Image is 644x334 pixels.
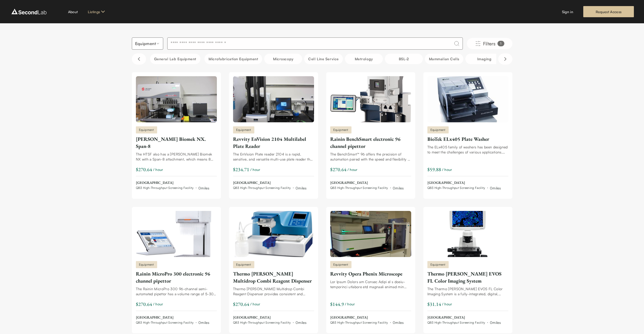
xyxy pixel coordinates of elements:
button: Cell line service [304,54,343,64]
span: [GEOGRAPHIC_DATA] [136,315,209,320]
span: [GEOGRAPHIC_DATA] [233,315,306,320]
img: Rainin MicroPro 300 electronic 96 channel pipettor [136,211,217,257]
div: The ELx405 family of washers has been designed to meet the challenges of various applications, re... [427,145,508,155]
button: Select listing type [132,37,163,50]
span: / hour [347,167,358,172]
button: Imaging [465,54,503,64]
span: QB3 High-Throughput Screening Facility [233,186,291,190]
span: [GEOGRAPHIC_DATA] [427,315,501,320]
img: Thermo Fisher Multidrop Combi Reagent Dispenser [233,211,314,257]
img: Rainin BenchSmart electronic 96 channel pipettor [330,76,411,122]
div: $234.71 [233,166,249,173]
a: Rainin MicroPro 300 electronic 96 channel pipettorEquipmentRainin MicroPro 300 electronic 96 chan... [136,211,217,325]
span: Equipment [333,262,348,267]
div: Thermo [PERSON_NAME] EVOS FL Color Imaging System [427,270,508,284]
div: $270.64 [136,301,152,308]
button: Mammalian Cells [425,54,463,64]
div: 0 miles [490,320,501,325]
div: Lor Ipsum Dolors am Consec Adipi el s doeiu-temporinci utlabore etd magnaali enimad min veni quis... [330,279,411,289]
a: Sign in [562,9,573,14]
img: Beckman-Coulter Biomek NX. Span-8 [136,76,217,122]
button: Microscopy [264,54,302,64]
span: QB3 High-Throughput Screening Facility [330,321,388,325]
span: Equipment [333,128,348,132]
img: Thermo Fisher EVOS FL Color Imaging System [427,211,508,257]
div: 0 miles [490,185,501,191]
div: 0 miles [393,185,404,191]
div: The BenchSmart™ 96 offers the precision of automation paired with the speed and flexibility of ma... [330,152,411,162]
a: BioTek ELx405 Plate WasherEquipmentBioTek ELx405 Plate WasherThe ELx405 family of washers has bee... [427,76,508,191]
div: Thermo [PERSON_NAME] Multidrop Combi Reagent Dispenser [233,270,314,284]
span: / hour [442,301,452,307]
div: BioTek ELx405 Plate Washer [427,135,508,143]
span: QB3 High-Throughput Screening Facility [330,186,388,190]
img: Revvity EnVision 2104 Multilabel Plate Reader [233,76,314,122]
div: [PERSON_NAME] Biomek NX. Span-8 [136,135,217,150]
span: [GEOGRAPHIC_DATA] [136,180,209,185]
button: Metrology [345,54,383,64]
button: Scroll left [132,53,146,65]
span: Equipment [236,262,251,267]
div: $270.64 [233,301,249,308]
div: Rainin BenchSmart electronic 96 channel pipettor [330,135,411,150]
div: Revvity EnVision 2104 Multilabel Plate Reader [233,135,314,150]
img: logo [10,8,48,16]
a: Thermo Fisher Multidrop Combi Reagent DispenserEquipmentThermo [PERSON_NAME] Multidrop Combi Reag... [233,211,314,325]
span: Filters [483,40,496,47]
span: [GEOGRAPHIC_DATA] [330,180,404,185]
div: $144.9 [330,301,344,308]
button: Listings [88,9,106,15]
img: BioTek ELx405 Plate Washer [427,76,508,122]
span: Equipment [430,128,446,132]
span: / hour [153,167,163,172]
button: BSL-2 [385,54,423,64]
a: About [68,9,78,14]
div: 0 miles [198,185,209,191]
button: Microfabrication Equipment [204,54,262,64]
div: The HTSF also has a [PERSON_NAME] Biomek NX with a Span-8 attachment, which means 8 independently... [136,152,217,162]
div: The Rainin MicroPro 300 96-channel semi-automated pipettor has a volume range of 5-300 µL and pre... [136,286,217,297]
a: Revvity EnVision 2104 Multilabel Plate ReaderEquipmentRevvity EnVision 2104 Multilabel Plate Read... [233,76,314,191]
span: Equipment [139,128,154,132]
span: Equipment [139,262,154,267]
div: 0 miles [296,185,306,191]
div: Thermo [PERSON_NAME] Multidrop Combi Reagent Dispenser provides consistent and accurate dispensin... [233,286,314,297]
div: The EnVision Plate reader 2104 is a rapid, sensitive, and versatile multi-use plate reader that a... [233,152,314,162]
div: 1 [497,41,504,46]
span: / hour [153,301,163,307]
div: $31.14 [427,301,441,308]
span: [GEOGRAPHIC_DATA] [233,180,306,185]
div: 0 miles [296,320,306,325]
span: Equipment [430,262,446,267]
span: / hour [250,301,260,307]
img: Revvity Opera Phenix Microscope [330,211,411,257]
div: The Thermo [PERSON_NAME] EVOS FL Color Imaging System is a fully-integrated, digital, inverted im... [427,286,508,297]
div: $270.64 [136,166,152,173]
div: 0 miles [198,320,209,325]
button: General Lab equipment [150,54,201,64]
a: Thermo Fisher EVOS FL Color Imaging SystemEquipmentThermo [PERSON_NAME] EVOS FL Color Imaging Sys... [427,211,508,325]
span: QB3 High-Throughput Screening Facility [136,186,194,190]
span: Equipment [236,128,251,132]
span: QB3 High-Throughput Screening Facility [233,321,291,325]
span: / hour [442,167,452,172]
span: / hour [345,301,355,307]
span: [GEOGRAPHIC_DATA] [330,315,404,320]
a: Rainin BenchSmart electronic 96 channel pipettorEquipmentRainin BenchSmart electronic 96 channel ... [330,76,411,191]
button: Scroll right [498,53,512,65]
div: Rainin MicroPro 300 electronic 96 channel pipettor [136,270,217,284]
span: QB3 High-Throughput Screening Facility [427,186,485,190]
div: $59.88 [427,166,441,173]
a: Revvity Opera Phenix MicroscopeEquipmentRevvity Opera Phenix MicroscopeLor Ipsum Dolors am Consec... [330,211,411,325]
span: / hour [250,167,260,172]
div: 0 miles [393,320,404,325]
div: Revvity Opera Phenix Microscope [330,270,411,277]
span: QB3 High-Throughput Screening Facility [427,321,485,325]
div: $270.64 [330,166,346,173]
a: Beckman-Coulter Biomek NX. Span-8Equipment[PERSON_NAME] Biomek NX. Span-8The HTSF also has a [PER... [136,76,217,191]
a: Request Access [583,6,634,17]
button: Filters [467,38,512,49]
span: [GEOGRAPHIC_DATA] [427,180,501,185]
span: QB3 High-Throughput Screening Facility [136,321,194,325]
